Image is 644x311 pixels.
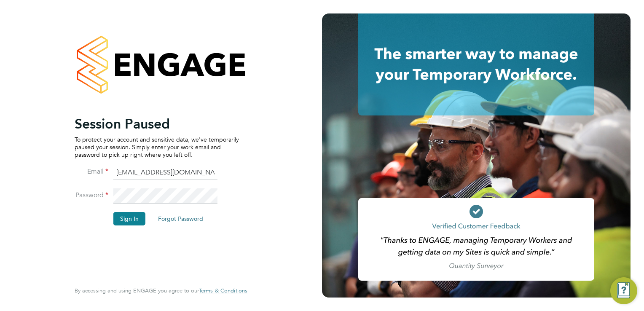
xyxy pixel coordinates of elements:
span: Terms & Conditions [199,287,247,294]
a: Terms & Conditions [199,287,247,294]
button: Sign In [113,212,145,225]
label: Password [75,191,108,200]
label: Email [75,167,108,176]
button: Engage Resource Center [610,277,637,304]
input: Enter your work email... [113,165,217,180]
h2: Session Paused [75,115,239,132]
button: Forgot Password [151,212,210,225]
span: By accessing and using ENGAGE you agree to our [75,287,247,294]
p: To protect your account and sensitive data, we've temporarily paused your session. Simply enter y... [75,136,239,159]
